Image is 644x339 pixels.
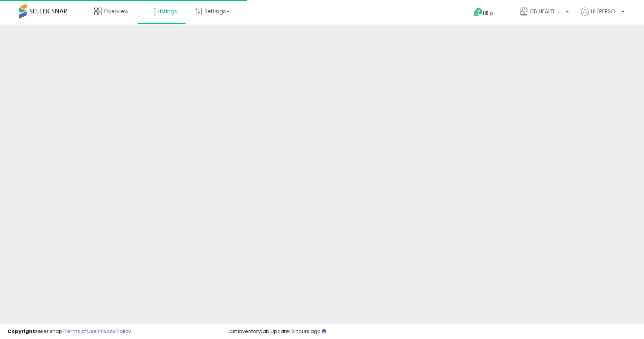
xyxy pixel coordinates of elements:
[227,328,636,335] div: Last InventoryLab Update: 2 hours ago.
[8,328,131,335] div: seller snap | |
[322,329,326,334] i: Click here to read more about un-synced listings.
[591,8,619,15] span: Hi [PERSON_NAME]
[104,8,128,15] span: Overview
[473,8,483,17] i: Get Help
[65,328,97,335] a: Terms of Use
[8,328,35,335] strong: Copyright
[530,8,564,15] span: CB HEALTH AND SPORTING
[483,10,493,16] span: Help
[468,2,508,25] a: Help
[581,8,624,25] a: Hi [PERSON_NAME]
[98,328,131,335] a: Privacy Policy
[158,8,177,15] span: Listings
